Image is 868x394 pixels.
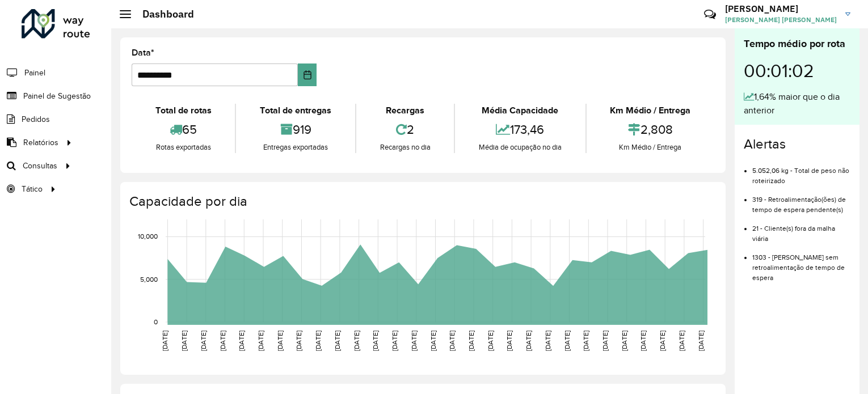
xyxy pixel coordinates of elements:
text: [DATE] [257,331,264,351]
li: 5.052,06 kg - Total de peso não roteirizado [752,157,850,186]
div: Média de ocupação no dia [458,142,582,153]
text: [DATE] [200,331,207,351]
text: [DATE] [505,331,513,351]
span: Painel de Sugestão [23,90,91,102]
text: [DATE] [314,331,322,351]
span: Relatórios [23,137,58,149]
div: Média Capacidade [458,104,582,117]
text: [DATE] [544,331,551,351]
text: [DATE] [601,331,609,351]
div: Recargas [359,104,451,117]
h2: Dashboard [131,8,194,20]
text: [DATE] [697,331,705,351]
text: [DATE] [334,331,341,351]
text: [DATE] [659,331,666,351]
li: 319 - Retroalimentação(ões) de tempo de espera pendente(s) [752,186,850,215]
text: [DATE] [678,331,685,351]
text: [DATE] [621,331,628,351]
div: Rotas exportadas [134,142,232,153]
text: [DATE] [295,331,302,351]
li: 21 - Cliente(s) fora da malha viária [752,215,850,244]
div: Km Médio / Entrega [589,142,711,153]
text: [DATE] [410,331,418,351]
label: Data [132,46,154,60]
text: [DATE] [161,331,168,351]
text: 10,000 [138,233,158,240]
text: [DATE] [238,331,245,351]
text: [DATE] [353,331,360,351]
text: [DATE] [448,331,456,351]
div: 919 [239,117,352,142]
div: 1,64% maior que o dia anterior [744,90,850,117]
text: [DATE] [582,331,589,351]
h3: [PERSON_NAME] [725,3,837,14]
a: Contato Rápido [698,2,722,27]
text: [DATE] [219,331,226,351]
span: Pedidos [22,113,50,125]
span: Consultas [23,160,57,172]
div: Total de rotas [134,104,232,117]
span: Painel [24,67,45,79]
div: Km Médio / Entrega [589,104,711,117]
text: [DATE] [563,331,571,351]
div: 2,808 [589,117,711,142]
div: Tempo médio por rota [744,36,850,52]
h4: Alertas [744,136,850,152]
text: [DATE] [487,331,494,351]
div: 65 [134,117,232,142]
text: [DATE] [467,331,475,351]
div: Recargas no dia [359,142,451,153]
text: [DATE] [429,331,437,351]
text: 0 [154,318,158,325]
text: [DATE] [639,331,647,351]
button: Choose Date [298,63,317,86]
text: 5,000 [140,276,158,283]
text: [DATE] [391,331,398,351]
span: Tático [22,183,43,195]
h4: Capacidade por dia [129,193,714,210]
text: [DATE] [372,331,379,351]
div: 00:01:02 [744,52,850,90]
li: 1303 - [PERSON_NAME] sem retroalimentação de tempo de espera [752,244,850,283]
div: Total de entregas [239,104,352,117]
div: Entregas exportadas [239,142,352,153]
text: [DATE] [276,331,284,351]
text: [DATE] [525,331,532,351]
span: [PERSON_NAME] [PERSON_NAME] [725,15,837,25]
div: 173,46 [458,117,582,142]
div: 2 [359,117,451,142]
text: [DATE] [180,331,188,351]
